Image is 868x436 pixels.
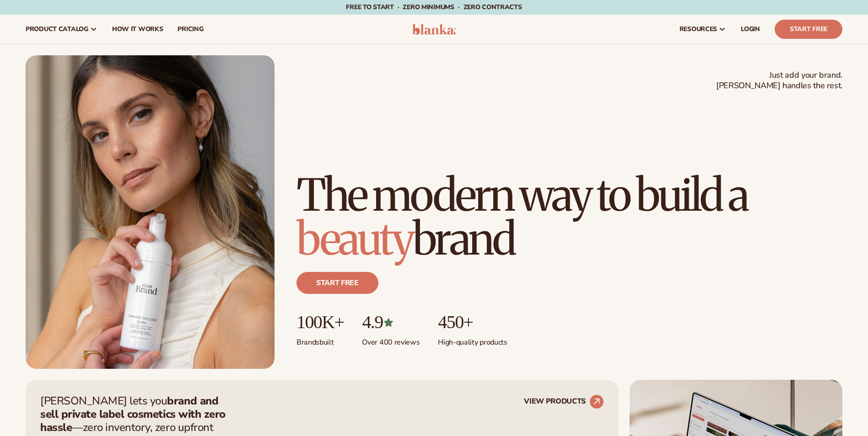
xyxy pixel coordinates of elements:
a: pricing [170,15,210,44]
span: Just add your brand. [PERSON_NAME] handles the rest. [716,70,842,91]
strong: brand and sell private label cosmetics with zero hassle [40,393,226,435]
span: How It Works [112,26,163,33]
a: Start free [297,272,378,294]
span: beauty [297,212,413,266]
a: LOGIN [733,15,767,44]
span: product catalog [26,26,88,33]
a: product catalog [18,15,105,44]
a: resources [672,15,733,44]
p: 450+ [438,312,507,332]
p: Brands built [297,332,344,347]
p: Over 400 reviews [362,332,420,347]
h1: The modern way to build a brand [297,173,842,261]
a: Start Free [775,20,842,39]
img: Female holding tanning mousse. [26,55,275,369]
span: Free to start · ZERO minimums · ZERO contracts [346,3,522,11]
p: High-quality products [438,332,507,347]
span: LOGIN [741,26,760,33]
span: resources [679,26,717,33]
span: pricing [178,26,203,33]
p: 4.9 [362,312,420,332]
img: logo [412,24,456,35]
a: How It Works [105,15,171,44]
a: VIEW PRODUCTS [524,394,604,409]
p: 100K+ [297,312,344,332]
